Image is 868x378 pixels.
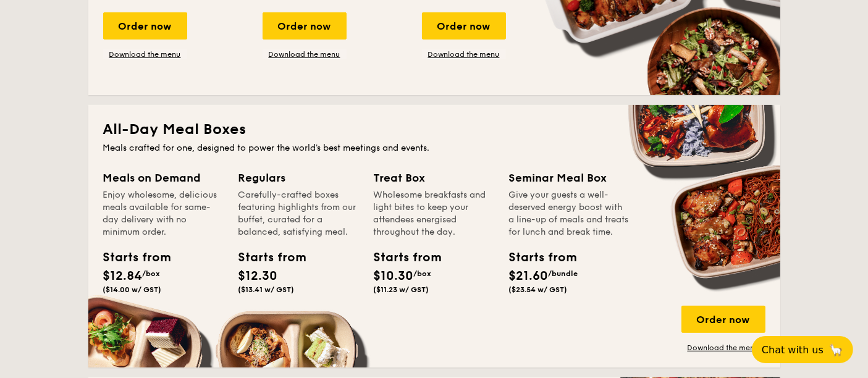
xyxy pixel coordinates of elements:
[752,336,853,363] button: Chat with us🦙
[103,285,162,294] span: ($14.00 w/ GST)
[828,343,843,357] span: 🦙
[238,189,359,238] div: Carefully-crafted boxes featuring highlights from our buffet, curated for a balanced, satisfying ...
[103,169,224,187] div: Meals on Demand
[509,248,565,267] div: Starts from
[374,189,494,238] div: Wholesome breakfasts and light bites to keep your attendees energised throughout the day.
[549,269,578,278] span: /bundle
[103,189,224,238] div: Enjoy wholesome, delicious meals available for same-day delivery with no minimum order.
[238,169,359,187] div: Regulars
[509,189,630,238] div: Give your guests a well-deserved energy boost with a line-up of meals and treats for lunch and br...
[103,120,765,140] h2: All-Day Meal Boxes
[509,285,568,294] span: ($23.54 w/ GST)
[681,343,765,353] a: Download the menu
[103,269,143,283] span: $12.84
[238,269,278,283] span: $12.30
[374,285,429,294] span: ($11.23 w/ GST)
[238,285,295,294] span: ($13.41 w/ GST)
[681,306,765,333] div: Order now
[263,12,347,40] div: Order now
[509,269,549,283] span: $21.60
[238,248,294,267] div: Starts from
[143,269,161,278] span: /box
[103,142,765,154] div: Meals crafted for one, designed to power the world's best meetings and events.
[509,169,630,187] div: Seminar Meal Box
[103,49,187,59] a: Download the menu
[374,269,414,283] span: $10.30
[103,248,159,267] div: Starts from
[422,49,506,59] a: Download the menu
[422,12,506,40] div: Order now
[762,344,824,356] span: Chat with us
[374,248,429,267] div: Starts from
[103,12,187,40] div: Order now
[374,169,494,187] div: Treat Box
[263,49,347,59] a: Download the menu
[414,269,432,278] span: /box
